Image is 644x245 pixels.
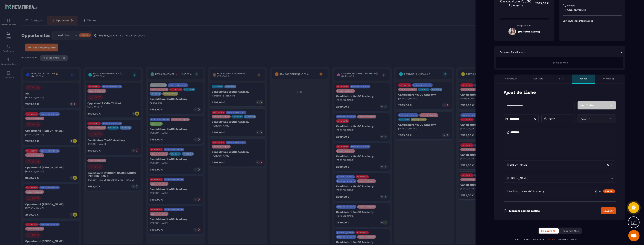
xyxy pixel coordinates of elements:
[529,176,610,180] input: Search for option
[509,209,540,212] p: Marquer comme réalisé
[603,189,615,193] div: Créer
[500,51,525,54] p: Réponses Planificateur
[533,238,544,241] p: COURRIELS
[603,77,615,80] p: WhatsApp
[580,104,594,107] span: Non Traité
[628,230,640,241] a: Ouvrir le chat
[559,228,581,234] button: Terminés (14)
[595,190,597,193] button: Clear Selected
[547,238,555,241] p: TÂCHES
[549,117,555,121] span: 20:12
[515,238,520,241] p: TOUT
[539,228,559,234] button: En cours (0)
[533,77,543,80] p: Courriels
[559,77,564,80] p: SMS
[505,77,517,80] p: Remarques
[541,229,556,232] span: En cours (0)
[580,77,587,80] p: Tâches
[506,189,545,194] span: Candidature YouGC Academy
[504,89,536,96] p: Ajout de tâche
[581,118,590,121] span: Priorité
[523,238,529,241] p: NOTES
[506,163,529,167] span: [PERSON_NAME]
[506,176,529,180] span: [PERSON_NAME]
[529,163,606,167] input: Search for option
[545,189,595,194] input: Search for option
[558,238,577,241] p: JOURNAUX D'APPELS
[607,164,609,166] button: Clear Selected
[504,174,616,182] div: Search for option
[552,61,568,64] span: Pas de donnée
[504,161,616,169] div: Search for option
[561,229,579,232] span: Terminés (14)
[500,24,549,27] p: Responsable
[601,207,616,214] button: Envoyer
[518,30,540,33] h5: [PERSON_NAME]
[504,187,616,196] div: Search for option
